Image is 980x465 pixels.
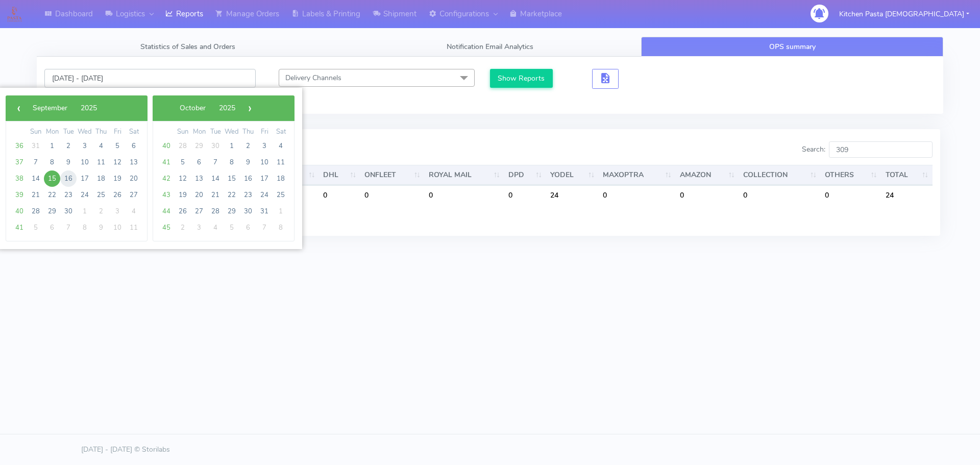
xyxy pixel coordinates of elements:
span: 24 [77,187,93,203]
bs-datepicker-navigation-view: ​ ​ ​ [158,101,257,111]
button: 2025 [74,101,104,116]
span: 24 [256,187,273,203]
span: 8 [273,219,289,236]
span: 10 [256,154,273,170]
td: 0 [504,185,546,205]
span: 2025 [219,103,235,113]
span: 40 [158,138,175,154]
span: 17 [256,170,273,187]
input: Search: [829,141,933,158]
span: 18 [93,170,109,187]
span: 13 [191,170,207,187]
button: Show Reports [490,69,553,88]
span: 13 [126,154,142,170]
span: 5 [175,154,191,170]
span: 30 [240,203,256,219]
span: OPS summary [769,42,816,52]
span: 12 [175,170,191,187]
span: 16 [240,170,256,187]
span: 9 [240,154,256,170]
span: 1 [224,138,240,154]
span: 28 [28,203,44,219]
span: 12 [109,154,126,170]
span: 23 [240,187,256,203]
span: 38 [11,170,28,187]
span: 3 [109,203,126,219]
span: › [242,101,257,116]
span: 4 [207,219,224,236]
span: 22 [224,187,240,203]
td: 24 [881,185,933,205]
span: 6 [126,138,142,154]
td: 0 [319,185,360,205]
span: 18 [273,170,289,187]
th: TOTAL : activate to sort column ascending [881,165,933,185]
span: 25 [273,187,289,203]
span: Notification Email Analytics [447,42,533,52]
th: ROYAL MAIL : activate to sort column ascending [425,165,504,185]
span: 8 [44,154,60,170]
button: September [26,101,74,116]
th: weekday [175,127,191,138]
button: October [173,101,212,116]
th: weekday [60,127,77,138]
th: YODEL : activate to sort column ascending [546,165,599,185]
th: weekday [28,127,44,138]
span: 4 [273,138,289,154]
th: weekday [256,127,273,138]
span: 36 [11,138,28,154]
span: 21 [207,187,224,203]
span: 4 [126,203,142,219]
button: 2025 [212,101,242,116]
span: 2 [240,138,256,154]
span: 30 [60,203,77,219]
span: 28 [207,203,224,219]
span: 15 [224,170,240,187]
span: 45 [158,219,175,236]
th: weekday [207,127,224,138]
span: 29 [191,138,207,154]
span: 25 [93,187,109,203]
span: 41 [158,154,175,170]
span: September [33,103,67,113]
span: 3 [77,138,93,154]
span: 26 [175,203,191,219]
span: 14 [207,170,224,187]
th: weekday [109,127,126,138]
ul: Tabs [37,37,943,57]
span: 2 [93,203,109,219]
span: 2025 [81,103,97,113]
span: 27 [191,203,207,219]
span: 16 [60,170,77,187]
span: 11 [273,154,289,170]
span: 1 [44,138,60,154]
span: 20 [191,187,207,203]
span: 15 [44,170,60,187]
th: COLLECTION : activate to sort column ascending [739,165,821,185]
th: weekday [126,127,142,138]
span: 31 [28,138,44,154]
th: weekday [77,127,93,138]
span: 40 [11,203,28,219]
span: 29 [44,203,60,219]
th: DPD : activate to sort column ascending [504,165,546,185]
th: ONFLEET : activate to sort column ascending [360,165,424,185]
span: 4 [93,138,109,154]
td: 0 [599,185,676,205]
button: ‹ [11,101,26,116]
span: 9 [60,154,77,170]
span: 41 [11,219,28,236]
span: Delivery Channels [285,73,341,83]
span: 10 [109,219,126,236]
button: Kitchen Pasta [DEMOGRAPHIC_DATA] [831,4,977,25]
span: 23 [60,187,77,203]
span: 10 [77,154,93,170]
span: 7 [60,219,77,236]
span: 3 [256,138,273,154]
span: 7 [28,154,44,170]
span: 17 [77,170,93,187]
span: 1 [273,203,289,219]
span: 19 [109,170,126,187]
span: 22 [44,187,60,203]
td: 0 [360,185,424,205]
